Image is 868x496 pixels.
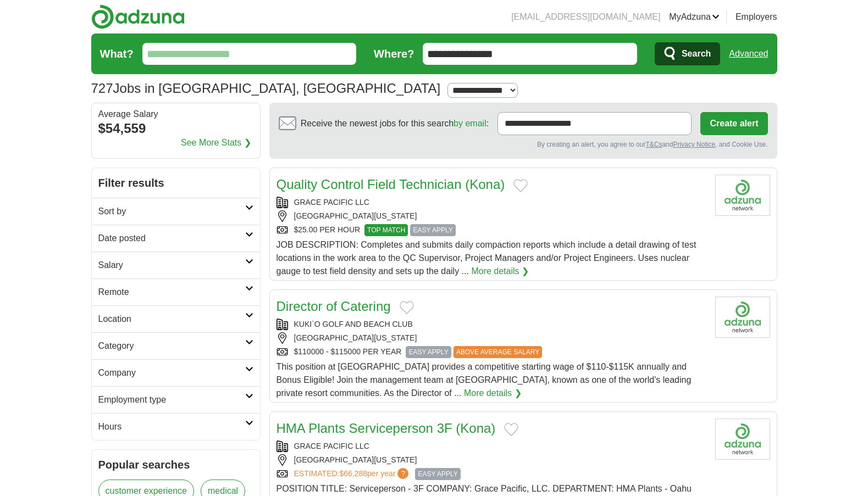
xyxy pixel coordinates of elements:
[397,468,408,479] span: ?
[279,140,768,149] div: By creating an alert, you agree to our and , and Cookie Use.
[98,119,253,138] div: $54,559
[277,421,496,436] a: HMA Plants Serviceperson 3F (Kona)
[504,423,518,436] button: Add to favorite jobs
[98,259,245,272] h2: Salary
[364,224,408,236] span: TOP MATCH
[181,136,251,149] a: See More Stats ❯
[100,46,134,62] label: What?
[277,441,706,452] div: GRACE PACIFIC LLC
[277,319,706,330] div: KUKI`O GOLF AND BEACH CLUB
[98,286,245,299] h2: Remote
[513,179,528,192] button: Add to favorite jobs
[294,468,411,480] a: ESTIMATED:$66,288per year?
[400,301,414,314] button: Add to favorite jobs
[715,297,770,338] img: Company logo
[91,4,185,29] img: Adzuna logo
[92,278,260,305] a: Remote
[92,386,260,413] a: Employment type
[92,198,260,225] a: Sort by
[415,468,460,480] span: EASY APPLY
[736,10,777,24] a: Employers
[277,210,706,222] div: [GEOGRAPHIC_DATA][US_STATE]
[410,224,455,236] span: EASY APPLY
[92,359,260,386] a: Company
[277,197,706,208] div: GRACE PACIFIC LLC
[301,117,489,130] span: Receive the newest jobs for this search :
[277,332,706,344] div: [GEOGRAPHIC_DATA][US_STATE]
[339,469,367,478] span: $66,288
[98,232,245,245] h2: Date posted
[277,454,706,466] div: [GEOGRAPHIC_DATA][US_STATE]
[454,119,486,128] a: by email
[98,110,253,119] div: Average Salary
[729,43,768,65] a: Advanced
[715,175,770,216] img: Company logo
[700,112,767,135] button: Create alert
[98,420,245,433] h2: Hours
[277,177,505,192] a: Quality Control Field Technician (Kona)
[92,252,260,278] a: Salary
[277,346,706,358] div: $110000 - $115000 PER YEAR
[277,299,391,314] a: Director of Catering
[92,332,260,359] a: Category
[92,413,260,440] a: Hours
[715,419,770,460] img: Company logo
[464,387,522,400] a: More details ❯
[277,240,696,276] span: JOB DESCRIPTION: Completes and submits daily compaction reports which include a detail drawing of...
[98,366,245,380] h2: Company
[511,10,660,24] li: [EMAIL_ADDRESS][DOMAIN_NAME]
[92,168,260,198] h2: Filter results
[98,393,245,406] h2: Employment type
[91,81,441,96] h1: Jobs in [GEOGRAPHIC_DATA], [GEOGRAPHIC_DATA]
[98,456,253,473] h2: Popular searches
[98,205,245,218] h2: Sort by
[98,339,245,353] h2: Category
[645,141,662,148] a: T&Cs
[673,141,715,148] a: Privacy Notice
[98,313,245,326] h2: Location
[406,346,451,358] span: EASY APPLY
[374,46,414,62] label: Where?
[682,43,711,65] span: Search
[91,79,113,98] span: 727
[454,346,543,358] span: ABOVE AVERAGE SALARY
[669,10,720,24] a: MyAdzuna
[277,224,706,236] div: $25.00 PER HOUR
[471,265,529,278] a: More details ❯
[277,362,692,398] span: This position at [GEOGRAPHIC_DATA] provides a competitive starting wage of $110-$115K annually an...
[655,42,720,65] button: Search
[92,305,260,332] a: Location
[92,225,260,252] a: Date posted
